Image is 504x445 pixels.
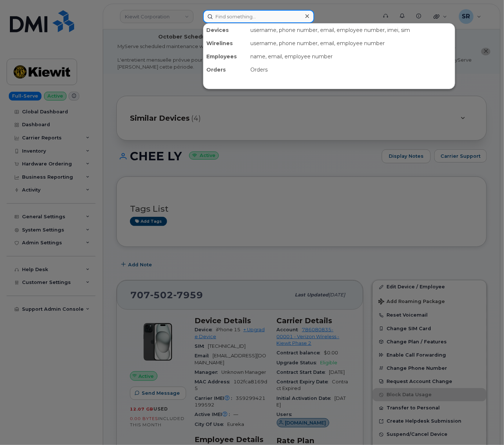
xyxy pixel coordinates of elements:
div: Devices [203,23,247,37]
div: Orders [203,63,247,76]
div: Employees [203,50,247,63]
div: username, phone number, email, employee number [247,37,455,50]
div: Orders [247,63,455,76]
div: Wirelines [203,37,247,50]
div: username, phone number, email, employee number, imei, sim [247,23,455,37]
iframe: Messenger Launcher [472,413,498,439]
div: name, email, employee number [247,50,455,63]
